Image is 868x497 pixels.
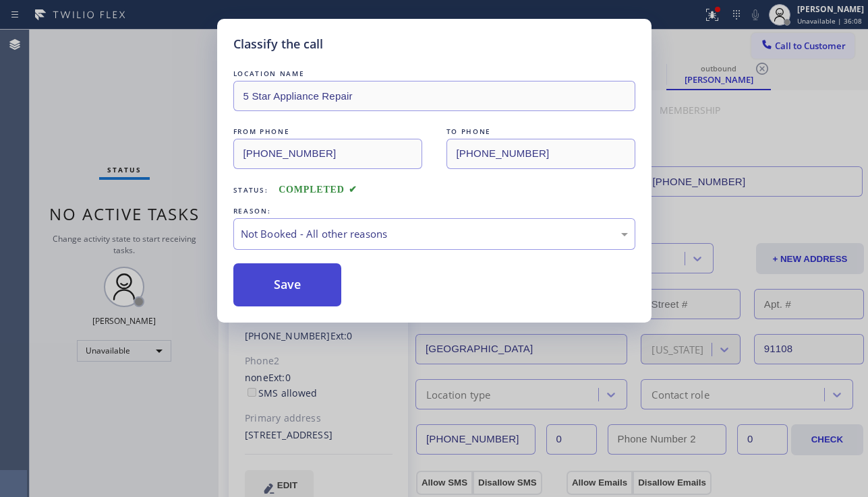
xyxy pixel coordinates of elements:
[233,35,323,53] h5: Classify the call
[233,139,422,169] input: From phone
[279,185,357,195] span: COMPLETED
[446,139,635,169] input: To phone
[233,263,342,306] button: Save
[233,204,635,218] div: REASON:
[233,67,635,81] div: LOCATION NAME
[446,125,635,139] div: TO PHONE
[233,185,268,195] span: Status:
[233,125,422,139] div: FROM PHONE
[241,226,628,242] div: Not Booked - All other reasons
